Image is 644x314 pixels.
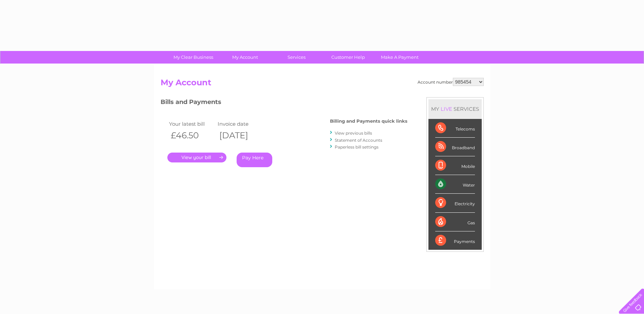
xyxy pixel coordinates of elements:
[320,51,376,64] a: Customer Help
[216,128,265,142] th: [DATE]
[335,130,372,136] a: View previous bills
[335,144,379,150] a: Paperless bill settings
[335,138,382,143] a: Statement of Accounts
[435,213,475,231] div: Gas
[165,51,221,64] a: My Clear Business
[435,119,475,138] div: Telecoms
[418,78,484,86] div: Account number
[439,106,454,112] div: LIVE
[435,156,475,175] div: Mobile
[167,153,226,162] a: .
[435,231,475,250] div: Payments
[435,175,475,194] div: Water
[161,97,407,109] h3: Bills and Payments
[330,119,407,124] h4: Billing and Payments quick links
[167,128,216,142] th: £46.50
[269,51,325,64] a: Services
[161,78,484,91] h2: My Account
[237,153,272,167] a: Pay Here
[372,51,428,64] a: Make A Payment
[435,138,475,156] div: Broadband
[217,51,273,64] a: My Account
[216,119,265,128] td: Invoice date
[428,99,482,119] div: MY SERVICES
[167,119,216,128] td: Your latest bill
[435,194,475,212] div: Electricity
